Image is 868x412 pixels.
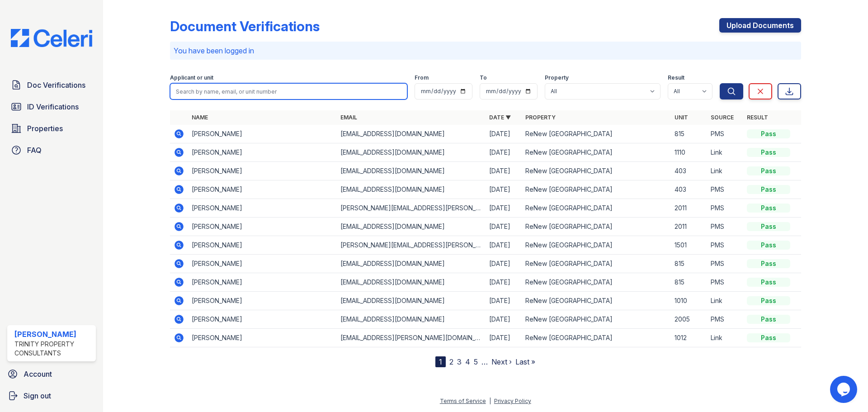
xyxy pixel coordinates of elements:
[671,292,707,310] td: 1010
[515,357,535,366] a: Last »
[486,236,522,255] td: [DATE]
[449,357,453,366] a: 2
[337,310,486,329] td: [EMAIL_ADDRESS][DOMAIN_NAME]
[188,310,337,329] td: [PERSON_NAME]
[522,125,670,143] td: ReNew [GEOGRAPHIC_DATA]
[457,357,462,366] a: 3
[522,162,670,180] td: ReNew [GEOGRAPHIC_DATA]
[747,296,790,305] div: Pass
[7,98,96,116] a: ID Verifications
[525,114,556,121] a: Property
[522,310,670,329] td: ReNew [GEOGRAPHIC_DATA]
[337,199,486,218] td: [PERSON_NAME][EMAIL_ADDRESS][PERSON_NAME][DOMAIN_NAME]
[707,310,743,329] td: PMS
[486,273,522,292] td: [DATE]
[747,333,790,342] div: Pass
[671,162,707,180] td: 403
[747,114,768,121] a: Result
[671,236,707,255] td: 1501
[188,180,337,199] td: [PERSON_NAME]
[671,199,707,218] td: 2011
[747,204,790,213] div: Pass
[188,143,337,162] td: [PERSON_NAME]
[522,292,670,310] td: ReNew [GEOGRAPHIC_DATA]
[486,255,522,273] td: [DATE]
[671,125,707,143] td: 815
[480,74,487,81] label: To
[522,199,670,218] td: ReNew [GEOGRAPHIC_DATA]
[707,218,743,236] td: PMS
[24,369,52,379] span: Account
[747,185,790,194] div: Pass
[707,329,743,347] td: Link
[522,329,670,347] td: ReNew [GEOGRAPHIC_DATA]
[747,278,790,287] div: Pass
[170,83,407,99] input: Search by name, email, or unit number
[486,218,522,236] td: [DATE]
[489,114,511,121] a: Date ▼
[494,398,531,404] a: Privacy Policy
[415,74,429,81] label: From
[486,125,522,143] td: [DATE]
[707,162,743,180] td: Link
[188,273,337,292] td: [PERSON_NAME]
[27,145,42,156] span: FAQ
[340,114,357,121] a: Email
[174,45,797,56] p: You have been logged in
[486,162,522,180] td: [DATE]
[170,18,320,34] div: Document Verifications
[188,255,337,273] td: [PERSON_NAME]
[747,166,790,175] div: Pass
[707,143,743,162] td: Link
[337,236,486,255] td: [PERSON_NAME][EMAIL_ADDRESS][PERSON_NAME][DOMAIN_NAME]
[747,148,790,157] div: Pass
[671,329,707,347] td: 1012
[337,292,486,310] td: [EMAIL_ADDRESS][DOMAIN_NAME]
[27,101,79,112] span: ID Verifications
[188,162,337,180] td: [PERSON_NAME]
[337,273,486,292] td: [EMAIL_ADDRESS][DOMAIN_NAME]
[14,329,92,340] div: [PERSON_NAME]
[747,129,790,138] div: Pass
[4,387,99,405] a: Sign out
[675,114,688,121] a: Unit
[522,255,670,273] td: ReNew [GEOGRAPHIC_DATA]
[337,125,486,143] td: [EMAIL_ADDRESS][DOMAIN_NAME]
[522,236,670,255] td: ReNew [GEOGRAPHIC_DATA]
[4,29,99,47] img: CE_Logo_Blue-a8612792a0a2168367f1c8372b55b34899dd931a85d93a1a3d3e32e68fde9ad4.png
[486,310,522,329] td: [DATE]
[719,18,801,33] a: Upload Documents
[486,180,522,199] td: [DATE]
[707,236,743,255] td: PMS
[337,329,486,347] td: [EMAIL_ADDRESS][PERSON_NAME][DOMAIN_NAME]
[747,241,790,250] div: Pass
[337,162,486,180] td: [EMAIL_ADDRESS][DOMAIN_NAME]
[337,180,486,199] td: [EMAIL_ADDRESS][DOMAIN_NAME]
[707,292,743,310] td: Link
[522,273,670,292] td: ReNew [GEOGRAPHIC_DATA]
[435,356,446,367] div: 1
[707,273,743,292] td: PMS
[486,329,522,347] td: [DATE]
[545,74,569,81] label: Property
[24,390,51,401] span: Sign out
[188,236,337,255] td: [PERSON_NAME]
[747,259,790,268] div: Pass
[707,125,743,143] td: PMS
[747,315,790,324] div: Pass
[337,218,486,236] td: [EMAIL_ADDRESS][DOMAIN_NAME]
[707,180,743,199] td: PMS
[27,80,85,90] span: Doc Verifications
[7,141,96,159] a: FAQ
[707,255,743,273] td: PMS
[188,329,337,347] td: [PERSON_NAME]
[747,222,790,231] div: Pass
[188,125,337,143] td: [PERSON_NAME]
[7,76,96,94] a: Doc Verifications
[711,114,734,121] a: Source
[440,398,486,404] a: Terms of Service
[671,273,707,292] td: 815
[170,74,213,81] label: Applicant or unit
[474,357,478,366] a: 5
[7,119,96,137] a: Properties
